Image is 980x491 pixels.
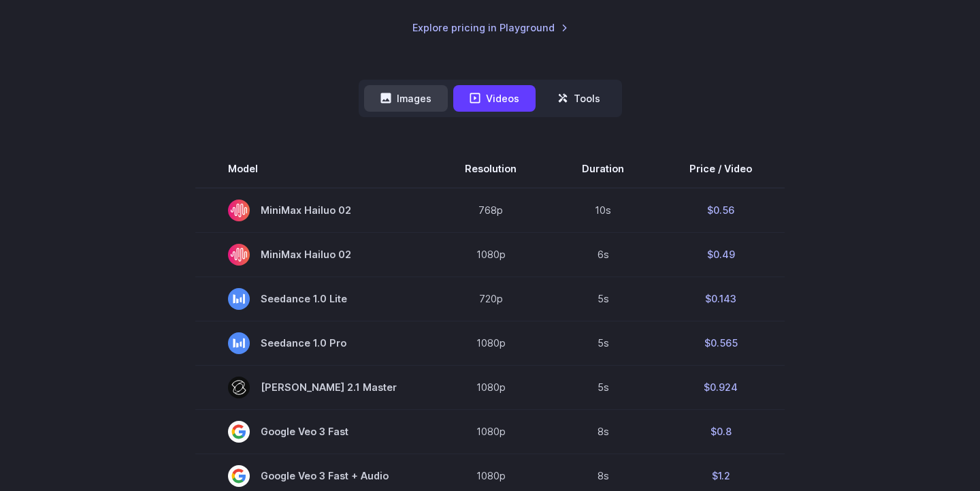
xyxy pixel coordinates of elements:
[549,365,657,409] td: 5s
[549,188,657,233] td: 10s
[432,150,549,188] th: Resolution
[432,188,549,233] td: 768p
[657,321,785,365] td: $0.565
[549,276,657,321] td: 5s
[195,150,432,188] th: Model
[432,276,549,321] td: 720p
[657,276,785,321] td: $0.143
[432,232,549,276] td: 1080p
[228,377,399,398] span: [PERSON_NAME] 2.1 Master
[657,409,785,454] td: $0.8
[453,85,536,112] button: Videos
[541,85,617,112] button: Tools
[432,321,549,365] td: 1080p
[432,365,549,409] td: 1080p
[228,244,399,266] span: MiniMax Hailuo 02
[657,150,785,188] th: Price / Video
[228,465,399,487] span: Google Veo 3 Fast + Audio
[228,288,399,310] span: Seedance 1.0 Lite
[549,232,657,276] td: 6s
[549,321,657,365] td: 5s
[228,421,399,443] span: Google Veo 3 Fast
[657,365,785,409] td: $0.924
[549,409,657,454] td: 8s
[228,332,399,354] span: Seedance 1.0 Pro
[657,188,785,233] td: $0.56
[657,232,785,276] td: $0.49
[364,85,448,112] button: Images
[412,20,568,35] a: Explore pricing in Playground
[549,150,657,188] th: Duration
[228,200,399,221] span: MiniMax Hailuo 02
[432,409,549,454] td: 1080p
